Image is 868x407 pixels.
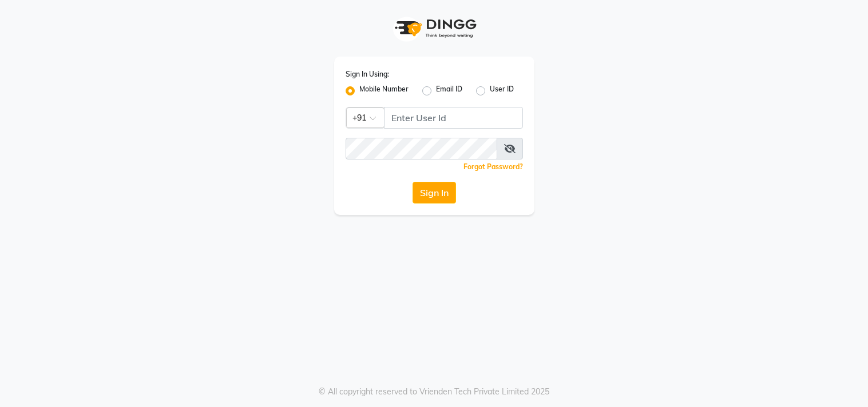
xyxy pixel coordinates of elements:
[346,69,389,79] label: Sign In Using:
[413,182,456,203] button: Sign In
[463,162,523,171] a: Forgot Password?
[346,138,497,159] input: Username
[384,107,523,129] input: Username
[359,84,409,98] label: Mobile Number
[389,11,480,45] img: logo1.svg
[490,84,514,98] label: User ID
[436,84,462,98] label: Email ID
